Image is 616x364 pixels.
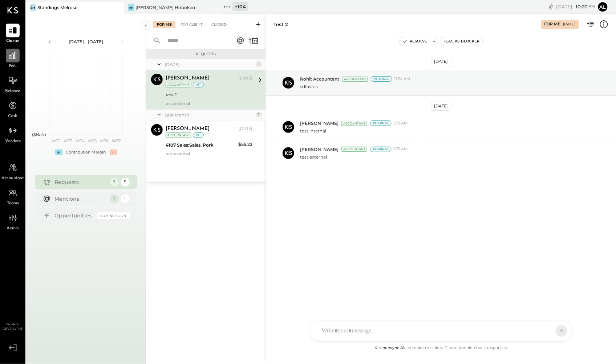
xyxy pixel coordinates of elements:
div: Accountant [166,132,191,138]
div: - [110,150,117,155]
div: test 2 [273,21,288,28]
div: [PERSON_NAME] Hoboken [135,4,195,11]
div: [DATE] [239,75,252,81]
text: W37 [112,138,121,143]
span: 5:31 AM [393,146,408,152]
div: For Client [177,21,206,28]
div: Standings Melrose [37,4,77,11]
div: [DATE] - [DATE] [55,38,117,45]
div: Requests [55,179,106,186]
div: Contribution Margin [66,150,106,155]
div: [DATE] [239,126,252,132]
div: [PERSON_NAME] [166,75,210,82]
div: 2 [110,178,119,187]
a: Accountant [0,161,25,182]
div: + [55,150,62,155]
div: Last Month [165,112,254,118]
text: W33 [64,138,72,143]
div: [DATE] [431,57,451,66]
div: [PERSON_NAME] [166,125,210,132]
div: copy link [547,3,555,11]
p: sdfasfds [300,83,318,90]
text: W36 [100,138,109,143]
text: W34 [75,138,85,143]
div: Requests [150,52,262,57]
div: + 104 [232,2,248,11]
a: Vendors [0,124,25,145]
span: Queue [6,38,20,45]
div: Closed [208,21,230,28]
span: [PERSON_NAME] [300,146,339,152]
div: [DATE] [556,3,595,10]
button: Resolve [400,37,430,46]
div: [DATE] [165,61,254,68]
div: Accountant [341,121,367,126]
p: test external [300,154,327,160]
div: 4107 Sales:Sales, Pork [166,142,236,149]
span: Admin [7,225,19,232]
div: 1 [256,61,262,67]
button: Flag as Blocker [441,37,483,46]
div: Internal [371,76,392,82]
span: Accountant [2,175,24,182]
div: 1 [256,112,262,118]
div: test external [166,101,252,106]
div: int [193,82,204,87]
div: 1 [121,195,130,203]
span: Vendors [5,138,21,145]
div: test external [166,151,252,156]
a: Admin [0,211,25,232]
div: 1 [110,195,119,203]
div: [DATE] [563,22,576,27]
span: Teams [7,200,19,207]
a: P&L [0,49,25,70]
div: For Me [153,21,175,28]
div: int [193,132,204,138]
div: $55.22 [238,141,252,148]
span: 11:54 AM [394,76,410,82]
a: Balance [0,74,25,95]
text: ($NaN) [32,132,46,137]
div: Accountant [166,82,191,87]
span: 5:31 AM [393,120,408,126]
div: Opportunities [55,212,93,219]
div: test 2 [166,91,250,98]
span: Cash [8,113,17,120]
a: Cash [0,99,25,120]
span: [PERSON_NAME] [300,120,339,126]
div: AH [128,4,134,11]
div: Accountant [342,77,368,82]
div: Internal [370,147,392,152]
span: Balance [5,88,20,95]
div: Coming Soon [97,212,130,219]
div: SM [30,4,36,11]
a: Queue [0,24,25,45]
p: test internal [300,128,326,134]
text: W32 [51,138,60,143]
div: Accountant [341,147,367,152]
span: Rohit Accountant [300,76,339,82]
span: P&L [9,63,17,70]
div: Internal [370,120,392,126]
div: For Me [544,21,561,27]
div: 5 [121,178,130,187]
text: W35 [88,138,96,143]
div: Mentions [55,195,106,203]
a: Teams [0,186,25,207]
button: Al [597,1,609,13]
div: [DATE] [431,102,451,111]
